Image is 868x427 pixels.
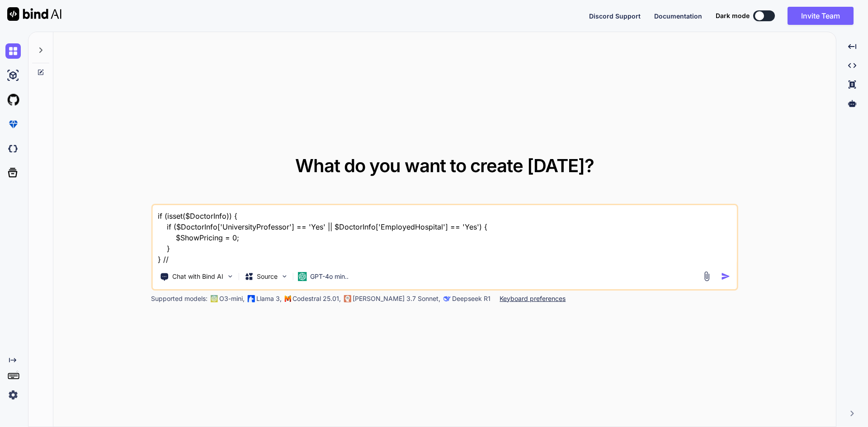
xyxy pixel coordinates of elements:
span: Dark mode [716,11,750,20]
p: O3-mini, [219,294,245,303]
img: Llama2 [247,295,255,302]
p: GPT-4o min.. [310,272,349,281]
img: ai-studio [5,68,21,83]
img: Pick Models [280,272,288,280]
p: Chat with Bind AI [172,272,223,281]
p: Keyboard preferences [500,294,566,303]
p: Deepseek R1 [452,294,491,303]
button: Documentation [654,11,702,21]
img: Bind AI [7,7,61,21]
img: Mistral-AI [284,296,291,302]
span: What do you want to create [DATE]? [295,155,594,177]
span: Discord Support [589,12,641,20]
span: Documentation [654,12,702,20]
img: icon [721,272,731,281]
p: Supported models: [151,294,208,303]
textarea: if (isset($DoctorInfo)) { if ($DoctorInfo['UniversityProfessor'] == 'Yes' || $DoctorInfo['Employe... [152,205,737,265]
img: premium [5,117,21,132]
img: GPT-4 [210,295,217,302]
p: Llama 3, [256,294,282,303]
img: GPT-4o mini [297,272,307,281]
img: Pick Tools [226,272,234,280]
button: Invite Team [788,7,854,25]
img: darkCloudIdeIcon [5,141,21,156]
img: githubLight [5,92,21,108]
img: claude [344,295,351,302]
img: chat [5,43,21,59]
button: Discord Support [589,11,641,21]
p: Source [257,272,278,281]
img: attachment [702,271,712,282]
p: Codestral 25.01, [292,294,341,303]
img: claude [443,295,450,302]
img: settings [5,387,21,403]
p: [PERSON_NAME] 3.7 Sonnet, [353,294,440,303]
